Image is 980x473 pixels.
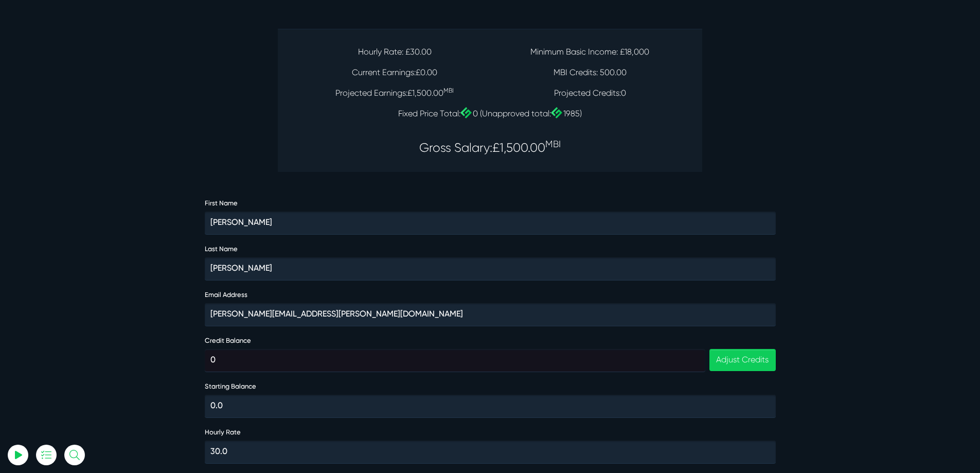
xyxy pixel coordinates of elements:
h4: Gross Salary: [302,141,678,155]
span: £1,500.00 [407,88,454,98]
sup: MBI [545,139,561,149]
p: Current Earnings: [307,66,483,79]
a: Adjust Credits [709,349,775,371]
label: Credit Balance [205,337,251,345]
p: Minimum Basic Income: £18,000 [503,46,678,58]
sup: MBI [443,87,454,94]
label: Last Name [205,245,238,253]
p: MBI Credits: 500.00 [503,66,678,79]
label: Starting Balance [205,382,256,391]
label: Hourly Rate [205,428,241,436]
span: 0 [621,88,626,98]
label: Email Address [205,291,247,299]
label: First Name [205,199,238,207]
p: Fixed Price Total: 0 (Unapproved total: 1985) [302,108,678,120]
span: £0.00 [416,67,437,77]
span: £1,500.00 [492,141,561,155]
p: Projected Earnings: [307,87,483,99]
p: Hourly Rate: £30.00 [307,46,483,58]
p: Projected Credits: [503,87,678,99]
